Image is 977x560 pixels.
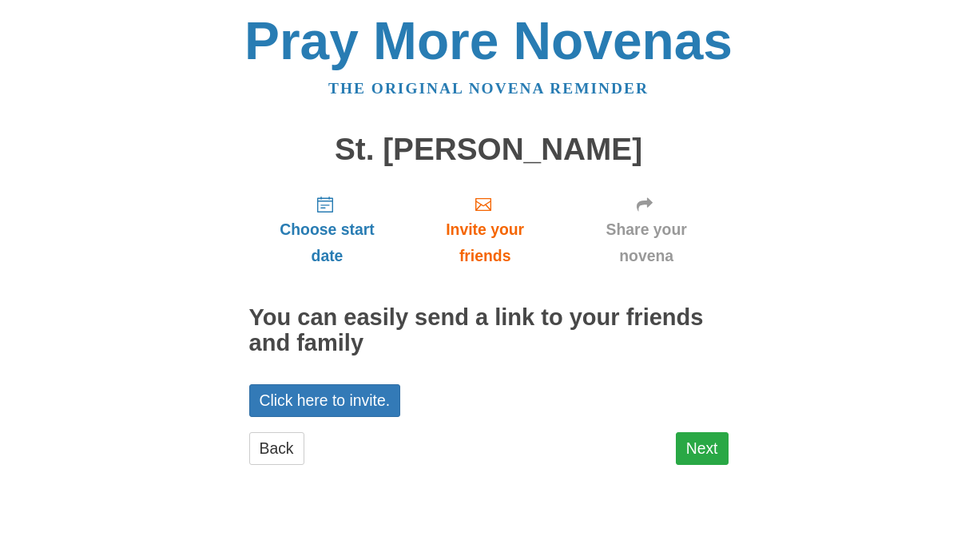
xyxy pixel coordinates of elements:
[249,182,406,277] a: Choose start date
[405,182,564,277] a: Invite your friends
[249,305,729,356] h2: You can easily send a link to your friends and family
[249,384,401,417] a: Click here to invite.
[328,80,649,97] a: The original novena reminder
[249,432,304,465] a: Back
[676,432,729,465] a: Next
[244,11,733,70] a: Pray More Novenas
[421,216,548,269] span: Invite your friends
[249,133,729,167] h1: St. [PERSON_NAME]
[565,182,729,277] a: Share your novena
[581,216,713,269] span: Share your novena
[265,216,390,269] span: Choose start date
